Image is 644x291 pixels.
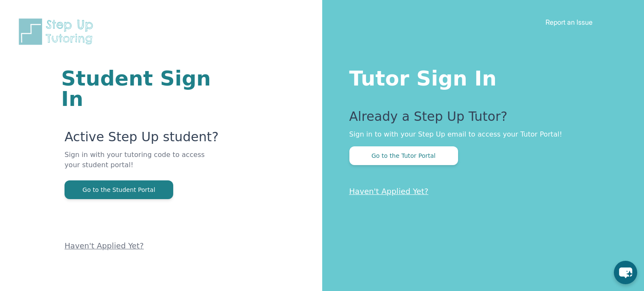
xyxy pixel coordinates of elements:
[349,129,610,140] p: Sign in to with your Step Up email to access your Tutor Portal!
[349,65,610,88] h1: Tutor Sign In
[65,185,173,194] a: Go to the Student Portal
[546,18,593,26] a: Report an Issue
[65,180,173,199] button: Go to the Student Portal
[65,241,144,250] a: Haven't Applied Yet?
[65,150,220,180] p: Sign in with your tutoring code to access your student portal!
[349,151,458,160] a: Go to the Tutor Portal
[614,261,637,284] button: chat-button
[349,187,429,196] a: Haven't Applied Yet?
[349,109,610,129] p: Already a Step Up Tutor?
[61,68,220,109] h1: Student Sign In
[349,146,458,165] button: Go to the Tutor Portal
[17,17,98,46] img: Step Up Tutoring horizontal logo
[65,129,220,150] p: Active Step Up student?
